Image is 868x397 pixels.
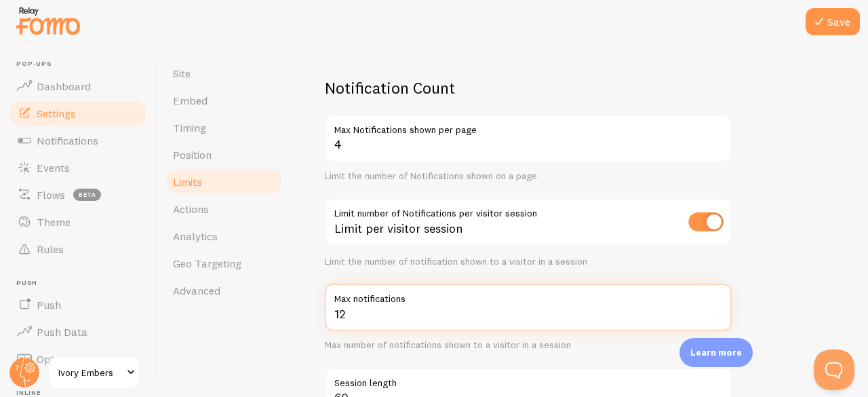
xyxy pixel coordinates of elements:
span: Dashboard [37,79,91,93]
div: Limit the number of notification shown to a visitor in a session [325,256,732,268]
label: Session length [325,368,732,391]
a: Timing [165,114,283,141]
a: Theme [8,208,148,235]
a: Notifications [8,127,148,154]
a: Push [8,291,148,318]
span: Push [37,298,61,311]
span: Push [16,279,148,288]
span: Opt-In [37,352,68,366]
span: Embed [173,94,208,107]
a: Embed [165,87,283,114]
span: Analytics [173,229,218,243]
a: Dashboard [8,73,148,100]
a: Limits [165,168,283,195]
a: Flows beta [8,181,148,208]
a: Advanced [165,277,283,304]
div: Max number of notifications shown to a visitor in a session [325,339,732,352]
span: Ivory Embers [58,364,123,381]
iframe: Help Scout Beacon - Open [814,349,854,390]
span: Events [37,161,70,174]
a: Analytics [165,223,283,250]
div: Learn more [679,338,753,367]
input: 5 [325,284,732,331]
span: Position [173,148,212,162]
span: Flows [37,188,65,202]
span: beta [73,189,101,201]
span: Advanced [173,284,220,297]
span: Settings [37,107,76,120]
span: Notifications [37,134,98,147]
label: Max notifications [325,284,732,307]
a: Opt-In [8,345,148,373]
div: Limit the number of Notifications shown on a page [325,170,732,183]
a: Position [165,141,283,168]
h2: Notification Count [325,77,732,98]
span: Push Data [37,325,87,339]
span: Geo Targeting [173,257,241,270]
a: Site [165,60,283,87]
span: Rules [37,242,64,256]
a: Push Data [8,318,148,345]
a: Geo Targeting [165,250,283,277]
span: Limits [173,175,202,189]
span: Actions [173,202,209,216]
a: Ivory Embers [49,356,140,389]
span: Theme [37,215,71,229]
label: Max Notifications shown per page [325,115,732,138]
p: Learn more [690,346,742,359]
span: Timing [173,121,206,134]
a: Settings [8,100,148,127]
a: Events [8,154,148,181]
a: Rules [8,235,148,263]
span: Site [173,67,191,80]
img: fomo-relay-logo-orange.svg [14,3,82,38]
div: Limit per visitor session [325,198,732,248]
span: Pop-ups [16,60,148,69]
a: Actions [165,195,283,223]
